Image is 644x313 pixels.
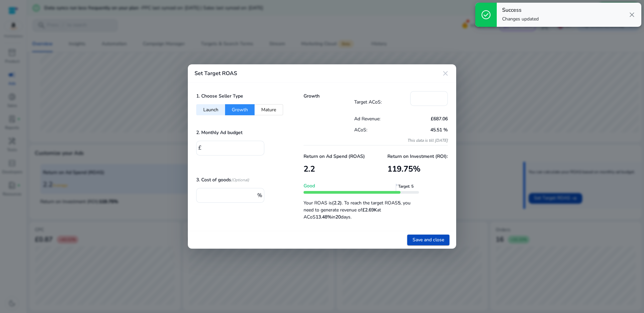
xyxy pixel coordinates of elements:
[502,16,539,22] p: Changes updated
[398,200,400,206] b: 5
[387,153,448,160] p: Return on Investment (ROI):
[255,104,283,115] button: Mature
[387,164,448,174] h3: 119.75
[354,99,411,106] p: Target ACoS:
[407,235,449,245] button: Save and close
[335,214,341,220] b: 20
[198,144,202,151] span: £
[481,9,491,20] span: check_circle
[304,153,365,160] p: Return on Ad Spend (ROAS)
[398,184,422,194] span: Target: 5
[196,177,249,183] h5: 3. Cost of goods
[401,126,448,133] p: 45.51 %
[362,207,377,213] b: £2.69K
[304,196,419,221] p: Your ROAS is . To reach the target ROAS , you need to generate revenue of at ACoS in days.
[332,200,342,206] b: (2.2)
[225,104,255,115] button: Growth
[231,177,249,183] i: (Optional)
[196,93,243,99] h5: 1. Choose Seller Type
[502,7,539,13] h4: Success
[354,126,401,133] p: ACoS:
[401,115,448,122] p: £687.06
[354,115,401,122] p: Ad Revenue:
[196,130,243,136] h5: 2. Monthly Ad budget
[195,70,237,77] h4: Set Target ROAS
[413,236,444,243] span: Save and close
[413,164,421,174] span: %
[304,182,419,189] p: Good
[628,11,636,19] span: close
[304,93,354,99] h5: Growth
[441,69,449,77] mat-icon: close
[304,164,365,174] h3: 2.2
[196,104,225,115] button: Launch
[257,192,262,199] span: %
[354,138,448,143] p: This data is till [DATE]
[316,214,332,220] b: 13.48%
